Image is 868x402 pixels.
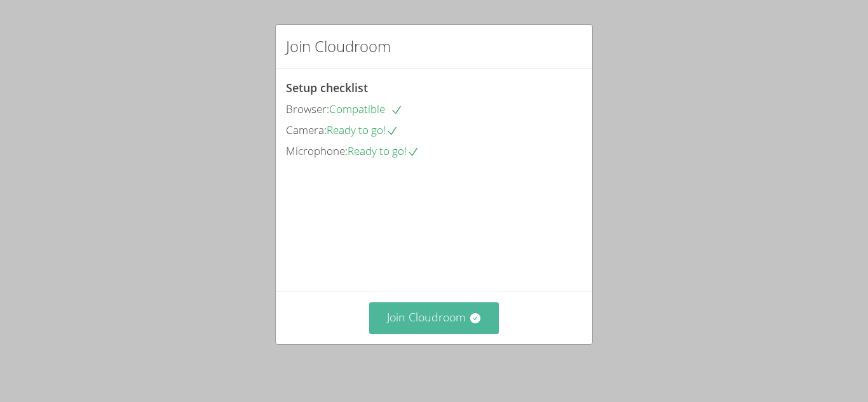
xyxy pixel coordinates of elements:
[286,80,368,95] span: Setup checklist
[348,144,419,158] span: Ready to go!
[286,144,348,158] span: Microphone:
[286,102,329,116] span: Browser:
[369,302,499,333] button: Join Cloudroom
[329,102,403,116] span: Compatible
[327,123,398,137] span: Ready to go!
[286,35,391,58] h2: Join Cloudroom
[286,123,327,137] span: Camera:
